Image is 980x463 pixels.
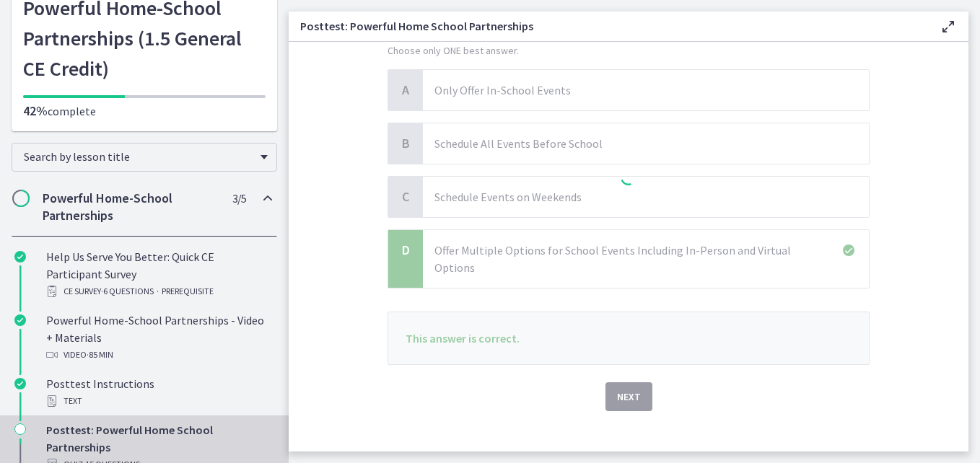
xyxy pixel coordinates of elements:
[232,190,246,207] span: 3 / 5
[46,248,271,300] div: Help Us Serve You Better: Quick CE Participant Survey
[23,102,266,120] p: complete
[46,312,271,363] div: Powerful Home-School Partnerships - Video + Materials
[87,346,113,363] span: · 85 min
[157,283,159,300] span: ·
[46,392,271,410] div: Text
[14,378,26,389] i: Completed
[43,190,219,224] h2: Powerful Home-School Partnerships
[14,251,26,263] i: Completed
[14,314,26,326] i: Completed
[101,283,154,300] span: · 6 Questions
[24,149,253,164] span: Search by lesson title
[46,346,271,363] div: Video
[12,143,277,172] div: Search by lesson title
[162,283,214,300] span: PREREQUISITE
[46,375,271,410] div: Posttest Instructions
[23,102,48,119] span: 42%
[618,167,639,193] div: 1
[46,283,271,300] div: CE Survey
[300,17,916,35] h3: Posttest: Powerful Home School Partnerships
